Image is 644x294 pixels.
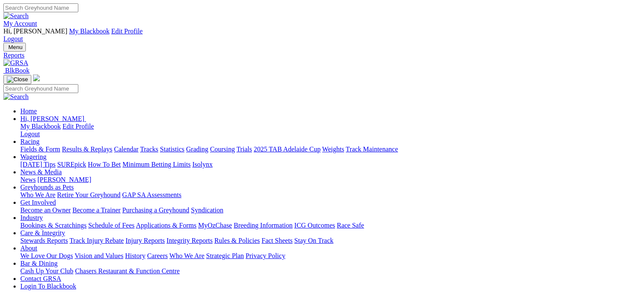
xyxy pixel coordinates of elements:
div: My Account [3,27,641,43]
a: Track Maintenance [346,146,398,153]
div: About [20,252,641,260]
a: [DATE] Tips [20,161,55,168]
a: Purchasing a Greyhound [122,206,189,214]
div: Bar & Dining [20,267,641,275]
span: Menu [8,44,22,50]
a: Contact GRSA [20,275,61,282]
a: Edit Profile [63,123,94,130]
a: Grading [186,146,208,153]
div: Industry [20,222,641,229]
a: Injury Reports [125,237,165,244]
span: Hi, [PERSON_NAME] [3,27,67,35]
img: Search [3,12,29,20]
div: Racing [20,146,641,153]
a: Isolynx [192,161,213,168]
a: Cash Up Your Club [20,267,73,275]
a: My Blackbook [69,27,110,35]
a: Minimum Betting Limits [122,161,191,168]
div: Care & Integrity [20,237,641,245]
a: Careers [147,252,168,259]
img: Close [7,76,28,83]
a: Racing [20,138,39,145]
a: Reports [3,52,641,59]
a: Home [20,107,37,115]
a: Weights [322,146,344,153]
a: Wagering [20,153,47,160]
a: Privacy Policy [246,252,285,259]
a: How To Bet [88,161,121,168]
img: Search [3,93,29,101]
a: Trials [236,146,252,153]
a: News & Media [20,168,62,176]
a: Strategic Plan [206,252,244,259]
span: Hi, [PERSON_NAME] [20,115,84,122]
a: History [125,252,145,259]
a: Stewards Reports [20,237,68,244]
a: Become a Trainer [72,206,121,214]
a: Applications & Forms [136,222,196,229]
button: Toggle navigation [3,43,26,52]
a: Industry [20,214,43,221]
div: News & Media [20,176,641,184]
a: Race Safe [337,222,364,229]
button: Toggle navigation [3,75,31,84]
div: Get Involved [20,206,641,214]
input: Search [3,84,78,93]
a: My Blackbook [20,123,61,130]
a: Who We Are [20,191,55,198]
a: GAP SA Assessments [122,191,182,198]
a: Bar & Dining [20,260,58,267]
a: [PERSON_NAME] [37,176,91,183]
a: Edit Profile [111,27,143,35]
div: Greyhounds as Pets [20,191,641,199]
a: Integrity Reports [166,237,213,244]
a: Chasers Restaurant & Function Centre [75,267,180,275]
a: 2025 TAB Adelaide Cup [254,146,321,153]
a: Breeding Information [234,222,293,229]
img: logo-grsa-white.png [33,74,40,81]
a: Who We Are [169,252,205,259]
a: Tracks [140,146,158,153]
input: Search [3,3,78,12]
a: Get Involved [20,199,56,206]
div: Hi, [PERSON_NAME] [20,123,641,138]
a: Retire Your Greyhound [57,191,121,198]
a: Track Injury Rebate [69,237,124,244]
a: Results & Replays [62,146,112,153]
a: BlkBook [3,67,30,74]
a: Login To Blackbook [20,283,76,290]
a: Fact Sheets [262,237,293,244]
a: Syndication [191,206,223,214]
a: Stay On Track [294,237,333,244]
a: Greyhounds as Pets [20,184,74,191]
a: Statistics [160,146,185,153]
a: Become an Owner [20,206,71,214]
a: Rules & Policies [214,237,260,244]
a: SUREpick [57,161,86,168]
a: Care & Integrity [20,229,65,236]
a: Hi, [PERSON_NAME] [20,115,86,122]
a: Fields & Form [20,146,60,153]
a: About [20,245,37,252]
img: GRSA [3,59,28,67]
a: Logout [20,130,40,137]
a: Schedule of Fees [88,222,134,229]
a: Logout [3,35,23,42]
span: BlkBook [5,67,30,74]
a: My Account [3,20,37,27]
a: Vision and Values [75,252,123,259]
a: Bookings & Scratchings [20,222,86,229]
a: MyOzChase [198,222,232,229]
a: We Love Our Dogs [20,252,73,259]
div: Wagering [20,161,641,168]
a: ICG Outcomes [294,222,335,229]
a: Calendar [114,146,138,153]
a: News [20,176,36,183]
a: Coursing [210,146,235,153]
